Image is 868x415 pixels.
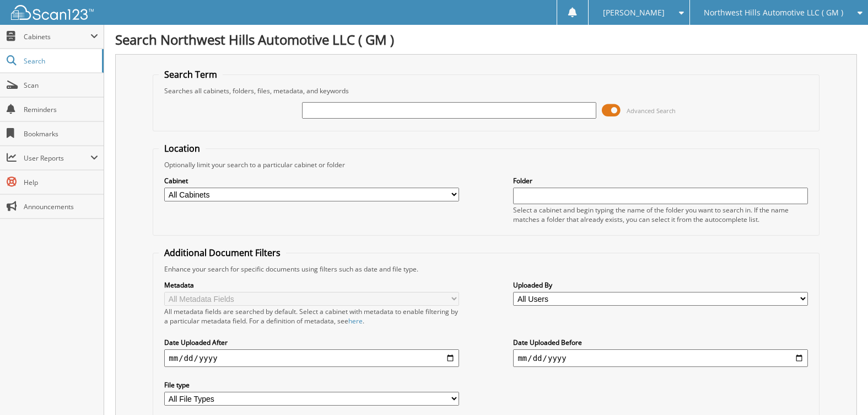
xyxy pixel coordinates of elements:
[164,307,459,326] div: All metadata fields are searched by default. Select a cabinet with metadata to enable filtering b...
[164,349,459,367] input: start
[513,338,807,347] label: Date Uploaded Before
[513,280,807,290] label: Uploaded By
[159,264,813,274] div: Enhance your search for specific documents using filters such as date and file type.
[164,380,459,390] label: File type
[24,178,98,187] span: Help
[348,316,363,326] a: here
[159,68,223,81] legend: Search Term
[24,56,96,66] span: Search
[159,86,813,95] div: Searches all cabinets, folders, files, metadata, and keywords
[603,9,665,16] span: [PERSON_NAME]
[24,105,98,114] span: Reminders
[11,5,94,20] img: scan123-logo-white.svg
[164,176,459,185] label: Cabinet
[159,160,813,169] div: Optionally limit your search to a particular cabinet or folder
[24,153,90,163] span: User Reports
[813,362,868,415] iframe: Chat Widget
[159,142,206,155] legend: Location
[164,338,459,347] label: Date Uploaded After
[704,9,843,16] span: Northwest Hills Automotive LLC ( GM )
[24,202,98,211] span: Announcements
[513,205,807,224] div: Select a cabinet and begin typing the name of the folder you want to search in. If the name match...
[24,129,98,139] span: Bookmarks
[159,247,286,259] legend: Additional Document Filters
[627,107,676,115] span: Advanced Search
[164,280,459,290] label: Metadata
[24,81,98,90] span: Scan
[24,32,90,41] span: Cabinets
[115,30,857,49] h1: Search Northwest Hills Automotive LLC ( GM )
[513,349,807,367] input: end
[513,176,807,185] label: Folder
